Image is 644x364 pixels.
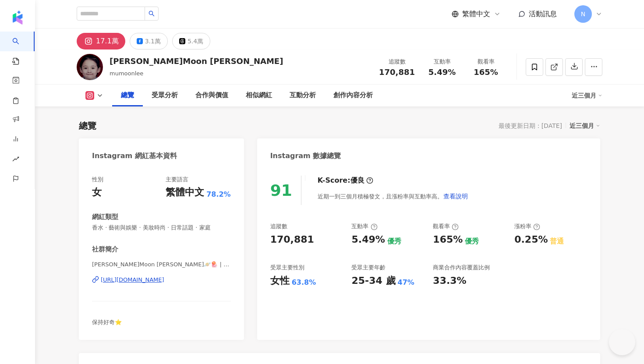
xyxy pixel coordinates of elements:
[92,261,231,269] span: [PERSON_NAME]Moon [PERSON_NAME]🪐🪼 | mumoonlee
[92,224,231,232] span: 香水 · 藝術與娛樂 · 美妝時尚 · 日常話題 · 家庭
[77,54,103,80] img: KOL Avatar
[79,120,96,132] div: 總覽
[270,223,287,230] div: 追蹤數
[514,223,540,230] div: 漲粉率
[110,56,283,67] div: [PERSON_NAME]Moon [PERSON_NAME]
[428,68,456,77] span: 5.49%
[195,90,228,101] div: 合作與價值
[318,176,373,185] div: K-Score :
[433,233,463,247] div: 165%
[443,187,468,205] button: 查看說明
[351,233,385,247] div: 5.49%
[379,67,415,77] span: 170,881
[433,274,466,288] div: 33.3%
[110,70,143,77] span: mumoonlee
[379,57,415,66] div: 追蹤數
[462,9,490,19] span: 繁體中文
[270,233,314,247] div: 170,881
[570,120,600,131] div: 近三個月
[101,276,164,284] div: [URL][DOMAIN_NAME]
[270,181,292,199] div: 91
[188,35,203,47] div: 5.4萬
[474,68,498,77] span: 165%
[270,264,304,272] div: 受眾主要性別
[172,33,210,49] button: 5.4萬
[246,90,272,101] div: 相似網紅
[92,176,103,184] div: 性別
[465,237,479,246] div: 優秀
[425,57,459,66] div: 互動率
[351,223,377,230] div: 互動率
[318,187,468,205] div: 近期一到三個月積極發文，且漲粉率與互動率高。
[581,9,585,19] span: N
[166,186,204,199] div: 繁體中文
[12,32,30,66] a: search
[270,274,290,288] div: 女性
[609,329,635,355] iframe: Help Scout Beacon - Open
[149,11,155,17] span: search
[350,176,364,185] div: 優良
[514,233,548,247] div: 0.25%
[290,90,316,101] div: 互動分析
[152,90,178,101] div: 受眾分析
[572,88,602,102] div: 近三個月
[433,264,490,272] div: 商業合作內容覆蓋比例
[92,212,118,222] div: 網紅類型
[166,176,188,184] div: 主要語言
[292,278,316,287] div: 63.8%
[11,11,25,25] img: logo icon
[77,33,125,49] button: 17.1萬
[206,190,231,199] span: 78.2%
[387,237,401,246] div: 優秀
[92,276,231,284] a: [URL][DOMAIN_NAME]
[92,319,122,325] span: 保持好奇⭐️
[92,186,102,199] div: 女
[130,33,168,49] button: 3.1萬
[443,193,468,200] span: 查看說明
[333,90,373,101] div: 創作內容分析
[92,151,177,161] div: Instagram 網紅基本資料
[351,274,395,288] div: 25-34 歲
[433,223,459,230] div: 觀看率
[270,151,341,161] div: Instagram 數據總覽
[12,150,19,170] span: rise
[398,278,414,287] div: 47%
[351,264,386,272] div: 受眾主要年齡
[550,237,564,246] div: 普通
[499,122,562,129] div: 最後更新日期：[DATE]
[469,57,502,66] div: 觀看率
[529,10,557,18] span: 活動訊息
[96,35,119,47] div: 17.1萬
[145,35,161,47] div: 3.1萬
[92,245,118,254] div: 社群簡介
[121,90,134,101] div: 總覽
